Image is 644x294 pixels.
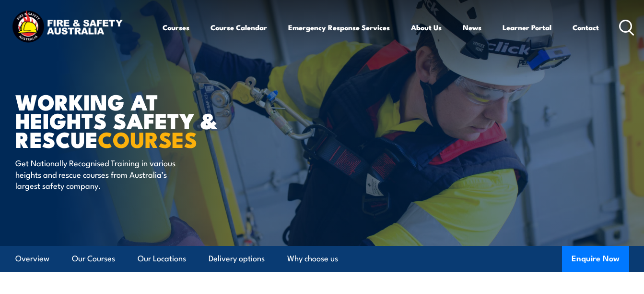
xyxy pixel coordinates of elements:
[138,246,186,271] a: Our Locations
[72,246,115,271] a: Our Courses
[15,157,190,191] p: Get Nationally Recognised Training in various heights and rescue courses from Australia’s largest...
[287,246,338,271] a: Why choose us
[562,246,629,272] button: Enquire Now
[573,16,599,39] a: Contact
[163,16,189,39] a: Courses
[15,92,252,148] h1: WORKING AT HEIGHTS SAFETY & RESCUE
[209,246,265,271] a: Delivery options
[15,246,49,271] a: Overview
[288,16,390,39] a: Emergency Response Services
[211,16,267,39] a: Course Calendar
[98,122,197,155] strong: COURSES
[463,16,481,39] a: News
[503,16,551,39] a: Learner Portal
[411,16,442,39] a: About Us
